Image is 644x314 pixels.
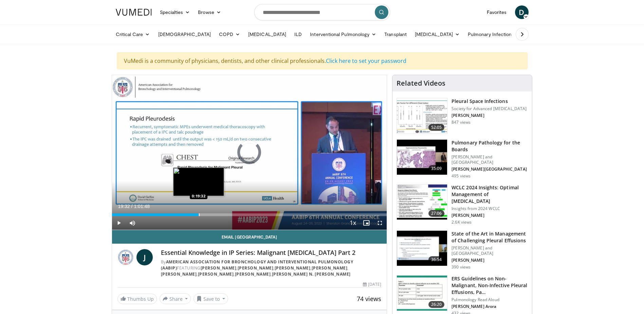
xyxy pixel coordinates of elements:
[254,4,390,20] input: Search topics, interventions
[161,259,382,277] div: By FEATURING , , , , , , ,
[452,275,528,296] h3: ERS Guidelines on Non-Malignant, Non-Infective Pleural Effusions, Pa…
[112,230,387,244] a: Email [GEOGRAPHIC_DATA]
[306,28,380,41] a: Interventional Pulmonology
[397,276,447,311] img: 31eba31b-0c8b-490d-b502-8f3489415af0.150x105_q85_crop-smart_upscale.jpg
[411,28,464,41] a: [MEDICAL_DATA]
[215,28,244,41] a: COPD
[397,230,528,270] a: 36:54 State of the Art in Management of Challenging Pleural Effusions [PERSON_NAME] and [GEOGRAPH...
[397,98,528,134] a: 52:05 Pleural Space Infections Society for Advanced [MEDICAL_DATA] [PERSON_NAME] 847 views
[515,5,529,19] a: D
[464,28,522,41] a: Pulmonary Infection
[134,204,150,209] span: 1:01:48
[397,139,528,179] a: 35:09 Pulmonary Pathology for the Boards [PERSON_NAME] and [GEOGRAPHIC_DATA] [PERSON_NAME][GEOGRA...
[452,106,527,111] p: Society for Advanced [MEDICAL_DATA]
[452,213,528,218] p: [PERSON_NAME]
[112,216,126,230] button: Play
[272,271,351,277] a: [PERSON_NAME] N. [PERSON_NAME]
[161,271,197,277] a: [PERSON_NAME]
[452,230,528,244] h3: State of the Art in Management of Challenging Pleural Effusions
[161,259,353,271] a: American Association for Bronchology and Interventional Pulmonology (AABIP)
[117,249,134,265] img: American Association for Bronchology and Interventional Pulmonology (AABIP)
[201,265,237,271] a: [PERSON_NAME]
[452,173,471,179] p: 495 views
[397,98,447,134] img: c3619b51-c3a0-49e4-9a95-3f69edafa347.150x105_q85_crop-smart_upscale.jpg
[244,28,290,41] a: [MEDICAL_DATA]
[118,204,130,209] span: 19:32
[428,124,445,131] span: 52:05
[131,204,133,209] span: /
[275,265,311,271] a: [PERSON_NAME]
[112,75,387,230] video-js: Video Player
[452,245,528,256] p: [PERSON_NAME] and [GEOGRAPHIC_DATA]
[173,168,224,196] img: image.jpeg
[452,120,471,125] p: 847 views
[452,220,472,225] p: 2.6K views
[397,79,445,87] h4: Related Videos
[136,249,153,265] a: J
[238,265,274,271] a: [PERSON_NAME]
[360,216,373,230] button: Enable picture-in-picture mode
[161,249,382,257] h4: Essential Knowledge in IP Series: Malignant [MEDICAL_DATA] Part 2
[156,5,194,19] a: Specialties
[116,9,152,16] img: VuMedi Logo
[428,210,445,217] span: 27:06
[117,52,528,69] div: VuMedi is a community of physicians, dentists, and other clinical professionals.
[397,231,447,266] img: 35da1b2e-e06e-46cd-91b6-ae21797a2035.150x105_q85_crop-smart_upscale.jpg
[357,295,381,303] span: 74 views
[428,165,445,172] span: 35:09
[452,113,527,118] p: [PERSON_NAME]
[154,28,215,41] a: [DEMOGRAPHIC_DATA]
[126,216,139,230] button: Mute
[452,206,528,211] p: Insights from 2024 WCLC
[235,271,271,277] a: [PERSON_NAME]
[452,304,528,309] p: [PERSON_NAME] Arora
[452,297,528,302] p: Pulmonology Read Aloud
[452,184,528,205] h3: WCLC 2024 Insights: Optimal Management of [MEDICAL_DATA]
[397,184,528,225] a: 27:06 WCLC 2024 Insights: Optimal Management of [MEDICAL_DATA] Insights from 2024 WCLC [PERSON_NA...
[117,294,157,304] a: Thumbs Up
[373,216,387,230] button: Fullscreen
[428,256,445,263] span: 36:54
[160,293,191,304] button: Share
[397,140,447,175] img: fb57aec0-15a0-4ba7-a3d2-46a55252101d.150x105_q85_crop-smart_upscale.jpg
[452,167,528,172] p: [PERSON_NAME][GEOGRAPHIC_DATA]
[326,57,406,65] a: Click here to set your password
[380,28,411,41] a: Transplant
[194,293,228,304] button: Save to
[452,258,528,263] p: [PERSON_NAME]
[452,264,471,270] p: 390 views
[363,281,381,287] div: [DATE]
[112,28,154,41] a: Critical Care
[452,98,527,105] h3: Pleural Space Infections
[194,5,225,19] a: Browse
[452,154,528,165] p: [PERSON_NAME] and [GEOGRAPHIC_DATA]
[112,213,387,216] div: Progress Bar
[198,271,234,277] a: [PERSON_NAME]
[346,216,360,230] button: Playback Rate
[312,265,348,271] a: [PERSON_NAME]
[290,28,306,41] a: ILD
[397,185,447,220] img: 3a403bee-3229-45b3-a430-6154aa75147a.150x105_q85_crop-smart_upscale.jpg
[452,139,528,153] h3: Pulmonary Pathology for the Boards
[483,5,511,19] a: Favorites
[428,301,445,308] span: 26:20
